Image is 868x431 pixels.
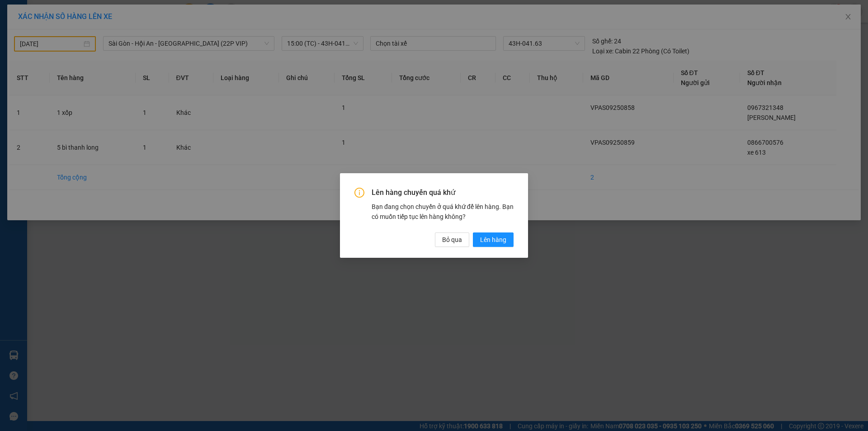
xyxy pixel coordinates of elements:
[473,232,514,247] button: Lên hàng
[435,232,469,247] button: Bỏ qua
[480,235,506,245] span: Lên hàng
[442,235,462,245] span: Bỏ qua
[372,188,514,198] span: Lên hàng chuyến quá khứ
[372,202,514,222] div: Bạn đang chọn chuyến ở quá khứ để lên hàng. Bạn có muốn tiếp tục lên hàng không?
[354,188,364,198] span: info-circle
